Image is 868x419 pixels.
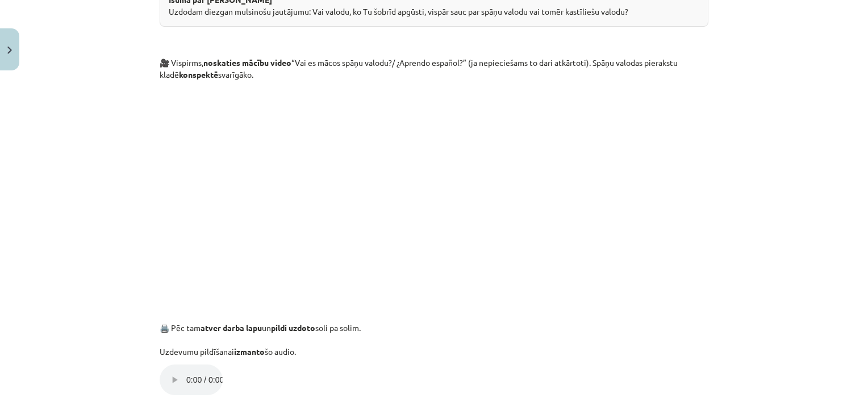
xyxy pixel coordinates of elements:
[179,69,218,79] strong: konspektē
[160,364,358,395] audio: Your browser does not support the audio element.
[7,47,12,54] img: icon-close-lesson-0947bae3869378f0d4975bcd49f059093ad1ed9edebbc8119c70593378902aed.svg
[271,322,315,333] strong: pildi uzdoto
[234,346,265,357] strong: izmanto
[203,57,291,68] strong: noskaties mācību video
[201,322,262,333] strong: atver darba lapu
[160,51,708,81] p: 🎥 Vispirms, “Vai es mācos spāņu valodu?/ ¿Aprendo español?” (ja nepieciešams to dari atkārtoti). ...
[160,301,708,358] p: 🖨️ Pēc tam un soli pa solim. Uzdevumu pildīšanai šo audio.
